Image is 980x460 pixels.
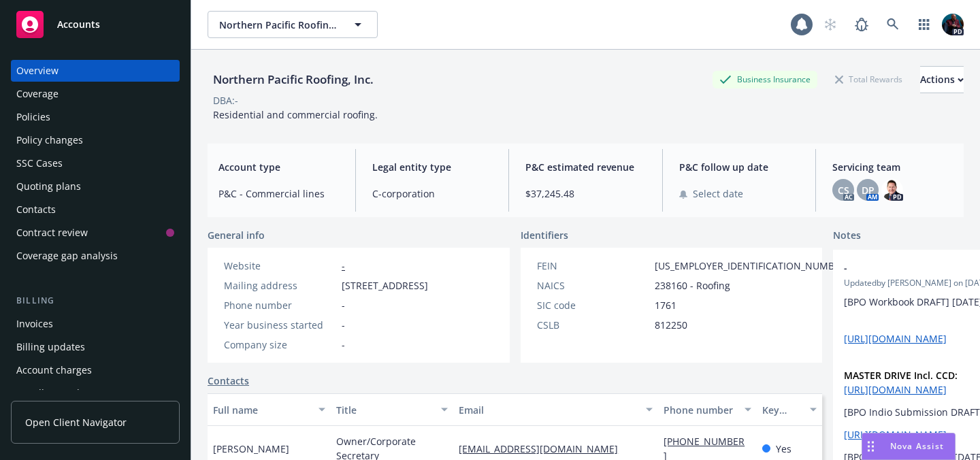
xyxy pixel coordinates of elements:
[16,106,50,128] div: Policies
[342,278,428,293] span: [STREET_ADDRESS]
[848,11,875,38] a: Report a Bug
[862,433,955,460] button: Nova Assist
[453,393,658,426] button: Email
[11,294,180,308] div: Billing
[336,403,434,417] div: Title
[16,222,88,244] div: Contract review
[459,403,638,417] div: Email
[679,160,800,174] span: P&C follow up date
[920,67,964,93] div: Actions
[208,374,249,388] a: Contacts
[25,415,127,429] span: Open Client Navigator
[11,176,180,197] a: Quoting plans
[11,359,180,381] a: Account charges
[16,313,53,335] div: Invoices
[208,11,378,38] button: Northern Pacific Roofing, Inc.
[372,186,493,201] span: C-corporation
[224,318,336,332] div: Year business started
[844,428,947,441] a: [URL][DOMAIN_NAME]
[11,199,180,220] a: Contacts
[218,160,339,174] span: Account type
[537,278,649,293] div: NAICS
[213,93,238,108] div: DBA: -
[224,298,336,312] div: Phone number
[11,60,180,82] a: Overview
[342,298,345,312] span: -
[219,18,337,32] span: Northern Pacific Roofing, Inc.
[862,433,879,459] div: Drag to move
[828,71,909,88] div: Total Rewards
[11,83,180,105] a: Coverage
[655,298,676,312] span: 1761
[911,11,938,38] a: Switch app
[342,259,345,272] a: -
[844,369,958,382] strong: MASTER DRIVE Incl. CCD:
[342,338,345,352] span: -
[757,393,822,426] button: Key contact
[224,338,336,352] div: Company size
[776,442,791,456] span: Yes
[844,383,947,396] a: [URL][DOMAIN_NAME]
[833,228,861,244] span: Notes
[16,382,96,404] div: Installment plans
[11,245,180,267] a: Coverage gap analysis
[208,393,331,426] button: Full name
[862,183,875,197] span: DP
[844,332,947,345] a: [URL][DOMAIN_NAME]
[16,129,83,151] div: Policy changes
[224,259,336,273] div: Website
[208,71,379,88] div: Northern Pacific Roofing, Inc.
[942,14,964,35] img: photo
[213,108,378,121] span: Residential and commercial roofing.
[521,228,568,242] span: Identifiers
[16,199,56,220] div: Contacts
[16,336,85,358] div: Billing updates
[537,298,649,312] div: SIC code
[57,19,100,30] span: Accounts
[11,152,180,174] a: SSC Cases
[372,160,493,174] span: Legal entity type
[16,83,59,105] div: Coverage
[342,318,345,332] span: -
[537,318,649,332] div: CSLB
[213,442,289,456] span: [PERSON_NAME]
[213,403,310,417] div: Full name
[655,318,687,332] span: 812250
[11,336,180,358] a: Billing updates
[16,60,59,82] div: Overview
[890,440,944,452] span: Nova Assist
[832,160,953,174] span: Servicing team
[920,66,964,93] button: Actions
[817,11,844,38] a: Start snowing
[11,5,180,44] a: Accounts
[331,393,454,426] button: Title
[881,179,903,201] img: photo
[11,222,180,244] a: Contract review
[11,313,180,335] a: Invoices
[537,259,649,273] div: FEIN
[11,129,180,151] a: Policy changes
[525,186,646,201] span: $37,245.48
[655,278,730,293] span: 238160 - Roofing
[11,382,180,404] a: Installment plans
[655,259,849,273] span: [US_EMPLOYER_IDENTIFICATION_NUMBER]
[664,403,736,417] div: Phone number
[693,186,743,201] span: Select date
[11,106,180,128] a: Policies
[658,393,756,426] button: Phone number
[224,278,336,293] div: Mailing address
[16,152,63,174] div: SSC Cases
[16,176,81,197] div: Quoting plans
[713,71,817,88] div: Business Insurance
[459,442,629,455] a: [EMAIL_ADDRESS][DOMAIN_NAME]
[16,359,92,381] div: Account charges
[879,11,906,38] a: Search
[762,403,802,417] div: Key contact
[525,160,646,174] span: P&C estimated revenue
[208,228,265,242] span: General info
[218,186,339,201] span: P&C - Commercial lines
[16,245,118,267] div: Coverage gap analysis
[838,183,849,197] span: CS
